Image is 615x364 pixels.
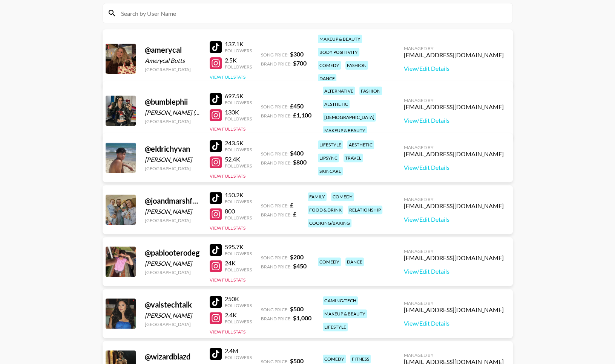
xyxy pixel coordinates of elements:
button: View Full Stats [210,225,245,231]
a: View/Edit Details [404,164,504,171]
div: alternative [323,87,355,95]
div: Followers [225,116,252,122]
div: 250K [225,295,252,303]
div: Followers [225,163,252,169]
a: View/Edit Details [404,320,504,327]
button: View Full Stats [210,277,245,283]
div: family [308,192,327,201]
div: body positivity [318,48,359,56]
button: View Full Stats [210,126,245,132]
div: 137.1K [225,40,252,48]
button: View Full Stats [210,329,245,335]
div: fashion [359,87,382,95]
div: @ valstechtalk [145,300,201,309]
div: Followers [225,355,252,360]
div: Managed By [404,248,504,254]
div: travel [344,154,363,162]
div: food & drink [308,206,343,214]
div: fashion [345,61,368,70]
span: Song Price: [261,52,288,58]
strong: $ 1,000 [293,314,311,321]
div: [PERSON_NAME] (Bee) [PERSON_NAME] [145,109,201,116]
div: lifestyle [323,323,348,331]
a: View/Edit Details [404,268,504,275]
strong: $ 800 [293,158,307,166]
div: comedy [318,61,341,70]
div: comedy [318,257,341,266]
strong: £ 450 [290,102,304,110]
strong: $ 400 [290,149,304,157]
div: [EMAIL_ADDRESS][DOMAIN_NAME] [404,254,504,262]
div: [PERSON_NAME] [145,156,201,163]
div: @ joandmarshfamily [145,196,201,206]
div: lipsync [318,154,339,162]
div: Followers [225,267,252,273]
div: [PERSON_NAME] [145,260,201,267]
span: Song Price: [261,104,288,110]
div: 24K [225,259,252,267]
div: 52.4K [225,155,252,163]
div: [GEOGRAPHIC_DATA] [145,166,201,171]
div: skincare [318,167,343,175]
div: [EMAIL_ADDRESS][DOMAIN_NAME] [404,202,504,210]
div: [GEOGRAPHIC_DATA] [145,67,201,72]
div: Followers [225,100,252,105]
div: [PERSON_NAME] [145,208,201,215]
div: fitness [350,355,371,363]
div: Followers [225,215,252,221]
div: 130K [225,108,252,116]
div: @ wizardblazd [145,352,201,361]
div: @ pablooterodeg [145,248,201,257]
div: @ amerycal [145,45,201,55]
span: Song Price: [261,255,288,260]
div: @ bumblephii [145,97,201,107]
div: aesthetic [323,100,350,108]
span: Brand Price: [261,264,291,270]
div: lifestyle [318,140,343,149]
div: relationship [348,206,382,214]
div: [GEOGRAPHIC_DATA] [145,119,201,124]
div: Managed By [404,352,504,358]
div: 2.5K [225,56,252,64]
span: Brand Price: [261,61,291,67]
strong: $ 500 [290,305,304,312]
div: [EMAIL_ADDRESS][DOMAIN_NAME] [404,103,504,111]
div: [GEOGRAPHIC_DATA] [145,321,201,327]
strong: $ 200 [290,253,304,260]
strong: £ 1,100 [293,111,311,119]
div: Managed By [404,196,504,202]
span: Brand Price: [261,160,291,166]
div: Followers [225,319,252,324]
div: 697.5K [225,92,252,100]
div: 595.7K [225,243,252,251]
span: Brand Price: [261,316,291,321]
div: Managed By [404,145,504,150]
div: Managed By [404,46,504,51]
button: View Full Stats [210,173,245,179]
div: 150.2K [225,191,252,199]
div: [DEMOGRAPHIC_DATA] [323,113,376,122]
div: makeup & beauty [323,309,367,318]
button: View Full Stats [210,74,245,80]
strong: £ [293,210,296,218]
strong: £ [290,201,293,209]
span: Song Price: [261,203,288,209]
div: Followers [225,48,252,53]
div: comedy [331,192,354,201]
div: makeup & beauty [318,35,362,43]
div: Followers [225,64,252,70]
input: Search by User Name [117,7,508,19]
div: [PERSON_NAME] [145,312,201,319]
a: View/Edit Details [404,65,504,72]
div: aesthetic [347,140,374,149]
div: comedy [323,355,346,363]
span: Song Price: [261,151,288,157]
a: View/Edit Details [404,117,504,124]
strong: $ 300 [290,50,304,58]
div: 2.4K [225,311,252,319]
div: 243.5K [225,139,252,147]
div: [EMAIL_ADDRESS][DOMAIN_NAME] [404,51,504,59]
div: Followers [225,147,252,152]
div: [GEOGRAPHIC_DATA] [145,270,201,275]
div: Managed By [404,300,504,306]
